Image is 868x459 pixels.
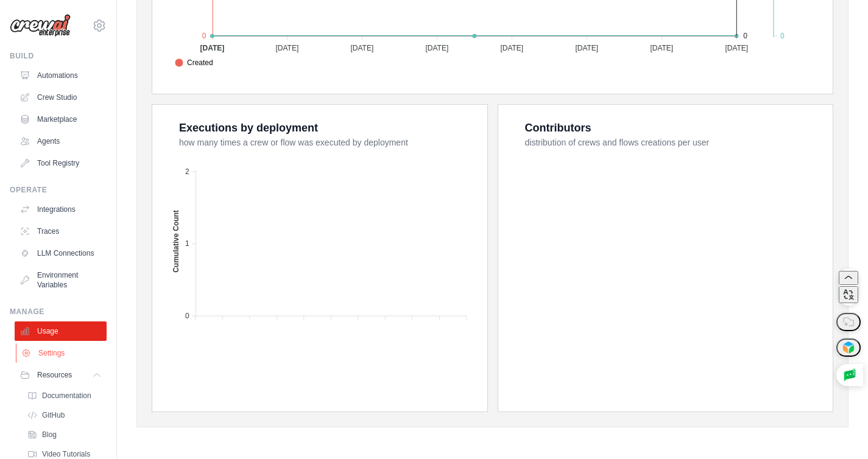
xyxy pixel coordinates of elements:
a: Agents [15,131,107,151]
span: Resources [37,370,72,380]
dt: distribution of crews and flows creations per user [525,136,819,149]
tspan: [DATE] [650,44,673,52]
tspan: [DATE] [725,44,748,52]
tspan: [DATE] [425,44,448,52]
tspan: [DATE] [275,44,298,52]
span: Video Tutorials [42,449,90,459]
img: Logo [10,14,71,37]
div: Operate [10,185,107,195]
span: Created [175,57,213,68]
a: Usage [15,321,107,341]
div: Contributors [525,119,591,136]
tspan: 2 [185,167,189,176]
a: Integrations [15,200,107,219]
tspan: 0 [185,312,189,320]
a: Settings [16,343,108,363]
span: Blog [42,430,57,440]
a: GitHub [22,407,107,424]
a: Automations [15,66,107,85]
a: Documentation [22,387,107,404]
button: Resources [15,365,107,385]
tspan: 1 [185,239,189,248]
div: Executions by deployment [179,119,318,136]
a: Crew Studio [15,88,107,107]
tspan: [DATE] [575,44,598,52]
tspan: 0 [202,32,206,40]
a: Marketplace [15,110,107,129]
a: Traces [15,222,107,241]
a: Environment Variables [15,265,107,295]
tspan: [DATE] [200,44,224,52]
a: Tool Registry [15,153,107,173]
dt: how many times a crew or flow was executed by deployment [179,136,473,149]
tspan: 0 [743,32,747,40]
text: Cumulative Count [172,210,180,273]
a: LLM Connections [15,244,107,263]
a: Blog [22,426,107,443]
tspan: [DATE] [500,44,523,52]
span: GitHub [42,410,65,420]
span: Documentation [42,391,91,401]
div: Build [10,51,107,61]
tspan: [DATE] [350,44,373,52]
div: Manage [10,307,107,317]
tspan: 0 [780,32,785,40]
